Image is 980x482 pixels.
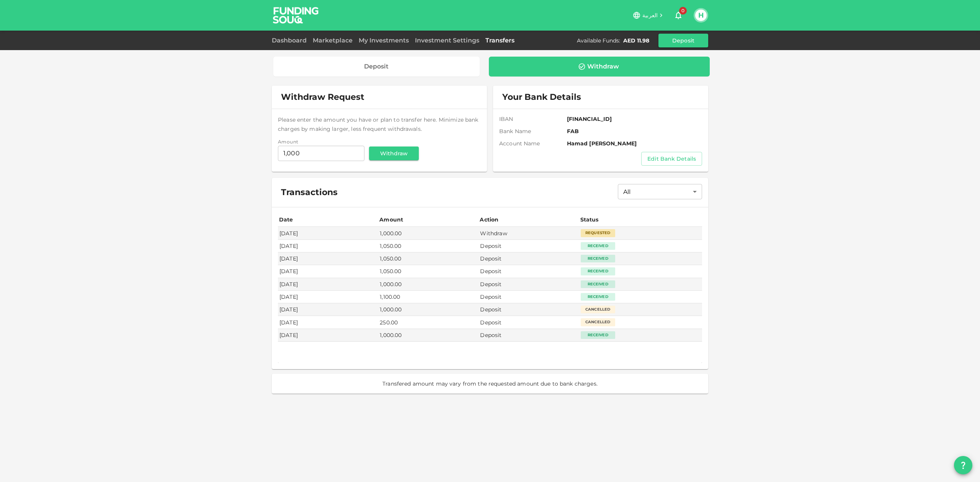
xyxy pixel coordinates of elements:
td: Deposit [479,316,579,329]
div: Received [581,242,615,250]
td: 1,050.00 [378,252,479,265]
a: Deposit [273,57,480,77]
td: 1,100.00 [378,291,479,303]
span: Amount [278,139,298,145]
div: Amount [379,215,403,224]
div: Received [581,331,615,339]
td: [DATE] [278,240,378,252]
span: [FINANCIAL_ID] [567,115,702,123]
td: Deposit [479,240,579,252]
span: Bank Name [499,127,567,135]
span: Withdraw Request [281,92,364,103]
td: [DATE] [278,303,378,316]
td: 1,050.00 [378,265,479,278]
td: Deposit [479,329,579,342]
td: [DATE] [278,329,378,342]
div: AED 11.98 [623,37,649,44]
td: Withdraw [479,227,579,239]
td: [DATE] [278,227,378,239]
span: Account name [499,140,567,147]
a: My Investments [356,37,412,44]
div: Available Funds : [577,37,620,44]
div: Received [581,280,615,288]
a: Withdraw [489,57,710,77]
button: Deposit [658,34,708,47]
span: Transactions [281,187,338,198]
div: All [618,184,702,199]
td: Deposit [479,278,579,291]
td: 250.00 [378,316,479,329]
span: Transfered amount may vary from the requested amount due to bank charges. [382,380,598,388]
td: 1,050.00 [378,240,479,252]
span: Your Bank Details [502,92,581,103]
a: Marketplace [310,37,356,44]
input: amount [278,146,364,161]
td: Deposit [479,252,579,265]
td: [DATE] [278,252,378,265]
span: Please enter the amount you have or plan to transfer here. Minimize bank charges by making larger... [278,116,478,132]
div: Cancelled [581,318,615,326]
td: 1,000.00 [378,303,479,316]
div: Received [581,255,615,262]
a: Transfers [482,37,518,44]
td: 1,000.00 [378,278,479,291]
button: question [954,456,972,474]
div: Status [580,215,599,224]
button: Edit Bank Details [641,152,702,166]
div: Deposit [364,63,389,70]
a: Dashboard [272,37,310,44]
td: [DATE] [278,265,378,278]
button: 0 [671,8,686,23]
td: Deposit [479,265,579,278]
button: H [695,10,707,21]
div: Withdraw [587,63,619,70]
div: Requested [581,229,615,237]
span: FAB [567,127,702,135]
td: [DATE] [278,291,378,303]
span: IBAN [499,115,567,123]
a: Investment Settings [412,37,482,44]
div: Received [581,267,615,275]
td: Deposit [479,291,579,303]
td: [DATE] [278,316,378,329]
td: Deposit [479,303,579,316]
span: Hamad [PERSON_NAME] [567,140,702,147]
td: 1,000.00 [378,329,479,342]
td: [DATE] [278,278,378,291]
td: 1,000.00 [378,227,479,239]
div: Cancelled [581,306,615,313]
div: Received [581,293,615,301]
span: العربية [642,12,658,19]
button: Withdraw [369,147,419,160]
div: Date [279,215,294,224]
div: Action [480,215,499,224]
span: 0 [679,7,687,15]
